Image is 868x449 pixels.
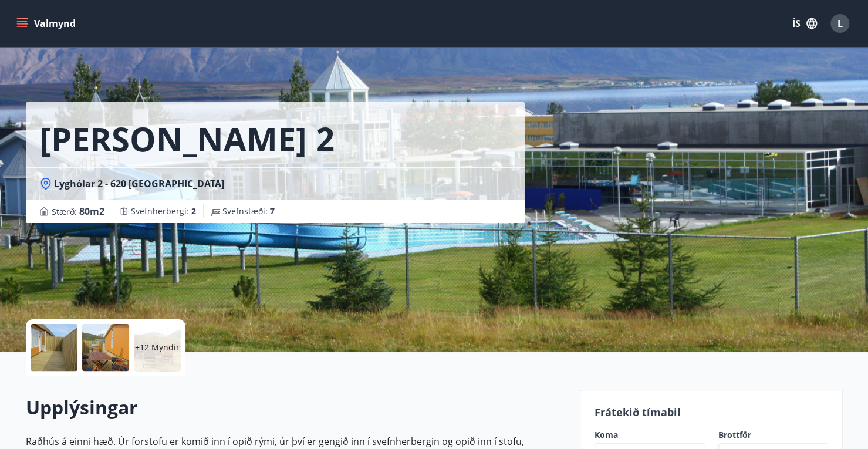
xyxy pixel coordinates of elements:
[52,204,104,218] span: Stærð :
[837,17,843,30] span: L
[54,177,224,190] span: Lyghólar 2 - 620 [GEOGRAPHIC_DATA]
[40,116,335,161] h1: [PERSON_NAME] 2
[222,205,275,217] span: Svefnstæði :
[191,205,196,217] span: 2
[14,13,80,34] button: menu
[718,429,828,441] label: Brottför
[786,13,823,34] button: ÍS
[270,205,275,217] span: 7
[595,404,828,420] p: Frátekið tímabil
[135,342,180,353] p: +12 Myndir
[79,205,104,218] span: 80 m2
[826,9,854,38] button: L
[26,394,566,420] h2: Upplýsingar
[595,429,704,441] label: Koma
[131,205,196,217] span: Svefnherbergi :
